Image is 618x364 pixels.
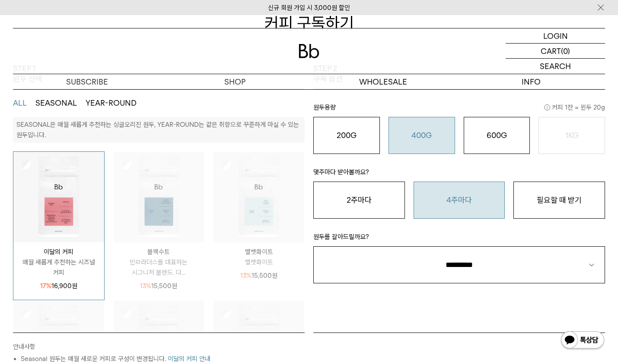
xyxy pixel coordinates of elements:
p: LOGIN [543,28,568,43]
o: 600G [487,131,507,140]
p: 매월 새롭게 추천하는 시즈널 커피 [13,257,104,278]
button: 2주마다 [313,182,405,219]
button: 4주마다 [414,182,505,219]
img: 상품이미지 [213,152,304,242]
button: 필요할 때 받기 [513,182,605,219]
button: 400G [389,117,455,154]
span: 17% [40,282,51,290]
p: 안내사항 [13,342,305,354]
p: 16,900 [40,281,77,291]
span: 원 [72,282,77,290]
p: 빈브라더스를 대표하는 시그니처 블렌드. 다... [114,257,204,278]
img: 상품이미지 [114,152,204,242]
button: 200G [313,117,380,154]
o: 400G [411,131,432,140]
p: (0) [561,44,570,58]
span: 13% [240,272,252,279]
a: SUBSCRIBE [13,74,161,89]
o: 200G [337,131,357,140]
img: 상품이미지 [13,152,104,242]
p: 블랙수트 [114,247,204,257]
p: 15,500 [240,270,277,281]
button: YEAR-ROUND [86,98,137,108]
p: 원두용량 [313,102,605,117]
p: 벨벳화이트 [213,247,304,257]
span: 원 [172,282,177,290]
img: 카카오톡 채널 1:1 채팅 버튼 [560,330,605,351]
p: 몇주마다 받아볼까요? [313,167,605,182]
a: 신규 회원 가입 시 3,000원 할인 [268,4,350,12]
span: 커피 1잔 = 윈두 20g [544,102,605,113]
a: SHOP [161,74,309,89]
button: ALL [13,98,27,108]
p: INFO [457,74,605,89]
p: 15,500 [140,281,177,291]
span: 원 [272,272,277,279]
a: CART (0) [506,44,605,59]
img: 로고 [299,44,319,58]
a: LOGIN [506,28,605,44]
button: 1KG [538,117,605,154]
p: CART [541,44,561,58]
button: SEASONAL [35,98,77,108]
span: 13% [140,282,151,290]
p: 원두를 갈아드릴까요? [313,232,605,246]
p: 이달의 커피 [13,247,104,257]
p: WHOLESALE [309,74,457,89]
o: 1KG [565,131,579,140]
p: SEARCH [540,59,571,74]
p: SEASONAL은 매월 새롭게 추천하는 싱글오리진 원두, YEAR-ROUND는 같은 취향으로 꾸준하게 마실 수 있는 원두입니다. [16,121,299,139]
p: 벨벳화이트 [213,257,304,267]
button: 600G [464,117,530,154]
